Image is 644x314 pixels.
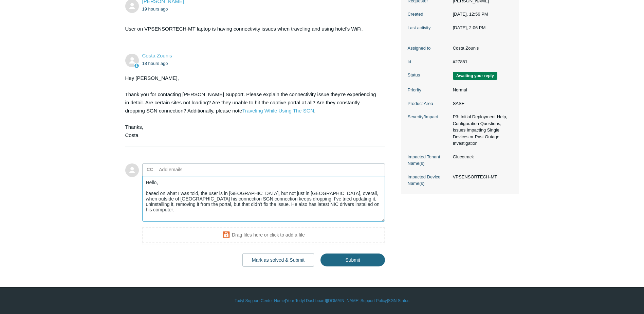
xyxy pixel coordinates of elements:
div: Hey [PERSON_NAME], Thank you for contacting [PERSON_NAME] Support. Please explain the connectivit... [125,74,379,139]
dt: Assigned to [408,45,449,52]
dd: VPSENSORTECH-MT [449,174,512,180]
span: We are waiting for you to respond [453,72,497,80]
a: [DOMAIN_NAME] [327,298,360,304]
label: CC [147,164,153,175]
p: User on VPSENSORTECH-MT laptop is having connectivity issues when traveling and using hotel's WiFi. [125,25,379,33]
dt: Impacted Tenant Name(s) [408,154,449,167]
time: 09/02/2025, 12:56 [453,12,488,17]
time: 09/02/2025, 12:56 [142,6,168,12]
input: Submit [320,254,385,266]
time: 09/02/2025, 14:06 [142,61,168,66]
a: Traveling While Using The SGN [242,108,314,114]
dd: SASE [449,100,512,107]
dd: #27851 [449,58,512,65]
dd: P3: Initial Deployment Help, Configuration Questions, Issues Impacting Single Devices or Past Out... [449,114,512,147]
dt: Impacted Device Name(s) [408,174,449,187]
dd: Normal [449,87,512,93]
dt: Id [408,58,449,65]
a: Todyl Support Center Home [235,298,285,304]
dt: Product Area [408,100,449,107]
a: Costa Zounis [142,53,172,58]
dt: Priority [408,87,449,93]
a: SGN Status [388,298,409,304]
textarea: Add your reply [142,176,385,222]
a: Your Todyl Dashboard [286,298,326,304]
dt: Last activity [408,24,449,31]
dt: Severity/Impact [408,114,449,120]
dt: Created [408,11,449,18]
div: | | | | [125,298,519,304]
dt: Status [408,72,449,78]
input: Add emails [157,164,229,175]
time: 09/02/2025, 14:06 [453,25,486,30]
dd: Costa Zounis [449,45,512,52]
dd: Glucotrack [449,154,512,160]
button: Mark as solved & Submit [242,253,314,267]
a: Support Policy [361,298,387,304]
